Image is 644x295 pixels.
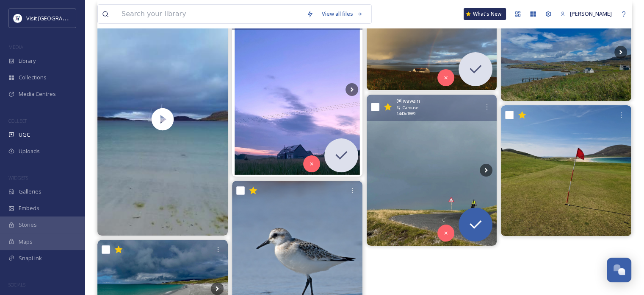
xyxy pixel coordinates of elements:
span: Visit [GEOGRAPHIC_DATA] [26,14,92,22]
img: Rain clouds and rainbows. #rainclouds #rainbow #eoligarry #barra #isleofbarra #outerhebrides #sco... [367,3,497,90]
span: [PERSON_NAME] [570,10,612,17]
span: 1440 x 1669 [396,111,415,117]
span: MEDIA [8,44,23,50]
span: Library [19,57,36,65]
img: Eriskay. #eriskay #outerhebrides #scotland [501,3,631,101]
span: Maps [19,238,33,246]
a: What's New [464,8,506,20]
a: View all files [318,6,367,22]
img: Who wouldn't want to play golf here?! isleofharrisgolfclub #hebrides #scotland #outerhebrides #sc... [501,105,631,236]
span: SnapLink [19,254,42,262]
img: thumbnail [97,3,228,236]
span: SOCIALS [8,281,25,288]
button: Open Chat [607,258,631,282]
span: Uploads [19,147,40,155]
img: Cycling Hebridean way. Day 2 & day 3. 4️⃣ Lesson from the Uists & Benbecula: when cycling, wind i... [367,95,497,246]
span: Embeds [19,204,39,212]
span: Stories [19,221,37,229]
span: Carousel [403,105,420,111]
span: WIDGETS [8,174,28,181]
span: Galleries [19,188,41,196]
span: COLLECT [8,118,27,124]
span: Collections [19,73,47,81]
img: Dusk at Coll, Isle of Lewis. #paintedskys #bluehour #summerevenings #isleoflewis #outerhebrides #... [232,3,362,176]
span: @ livavein [396,97,420,105]
span: UGC [19,131,30,139]
input: Search your library [117,5,302,23]
a: [PERSON_NAME] [556,6,616,22]
img: Untitled%20design%20%2897%29.png [14,14,22,22]
span: Media Centres [19,90,56,98]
